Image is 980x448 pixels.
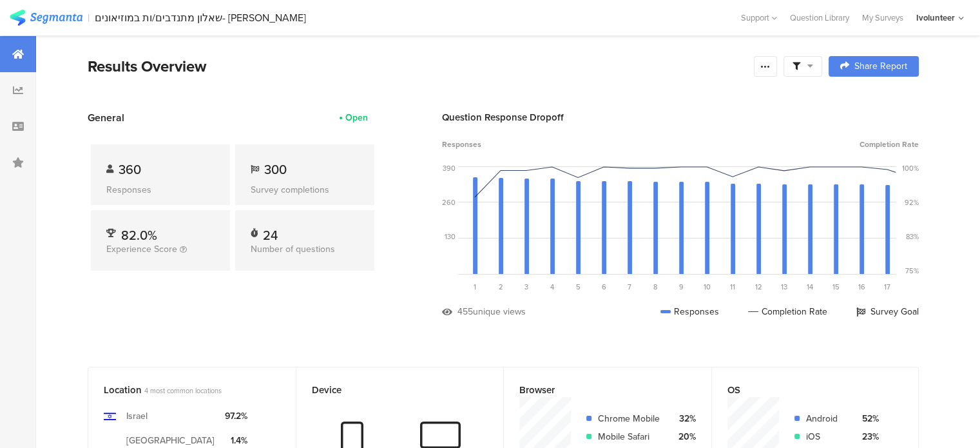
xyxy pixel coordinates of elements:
span: 5 [576,282,581,292]
div: Ivolunteer [916,12,955,24]
div: Support [741,8,777,28]
a: Question Library [783,12,856,24]
div: [GEOGRAPHIC_DATA] [126,434,215,447]
div: 20% [673,430,696,443]
div: OS [727,383,882,397]
div: 83% [906,231,919,242]
span: Experience Score [106,242,177,256]
div: Browser [519,383,675,397]
a: My Surveys [856,12,910,24]
div: Survey Goal [856,305,919,318]
div: Location [104,383,259,397]
div: Mobile Safari [598,430,663,443]
span: 1 [474,282,476,292]
div: Responses [660,305,719,318]
span: 2 [499,282,503,292]
span: 12 [755,282,762,292]
div: 130 [445,231,456,242]
div: 52% [856,412,879,425]
div: Question Response Dropoff [442,110,919,124]
span: Completion Rate [860,139,919,150]
span: Number of questions [251,242,335,256]
div: 455 [457,305,473,318]
div: 23% [856,430,879,443]
div: 32% [673,412,696,425]
span: Share Report [854,62,907,71]
div: Responses [106,183,215,197]
span: 8 [653,282,657,292]
span: Responses [442,139,481,150]
div: Android [806,412,846,425]
span: 10 [704,282,711,292]
div: Israel [126,409,148,423]
span: 82.0% [121,226,157,245]
div: 92% [905,197,919,208]
span: 3 [524,282,528,292]
div: Survey completions [251,183,359,197]
span: General [88,110,124,125]
div: 260 [442,197,456,208]
div: Completion Rate [748,305,827,318]
div: 24 [263,226,278,239]
div: 100% [902,163,919,173]
span: 14 [807,282,813,292]
span: 15 [832,282,840,292]
span: 16 [858,282,865,292]
div: unique views [473,305,526,318]
span: 17 [884,282,890,292]
div: iOS [806,430,846,443]
span: 13 [781,282,787,292]
span: 6 [602,282,606,292]
div: 97.2% [225,409,247,423]
span: 360 [119,160,141,179]
span: 4 most common locations [144,385,222,396]
div: Device [312,383,467,397]
span: 300 [264,160,287,179]
span: 9 [679,282,684,292]
img: segmanta logo [10,10,82,26]
div: Chrome Mobile [598,412,663,425]
span: 11 [730,282,735,292]
div: 1.4% [225,434,247,447]
div: 390 [443,163,456,173]
div: 75% [905,266,919,276]
div: Results Overview [88,55,747,78]
div: Open [345,111,368,124]
div: | [88,10,90,25]
span: 7 [628,282,631,292]
span: 4 [550,282,554,292]
div: שאלון מתנדבים/ות במוזיאונים- [PERSON_NAME] [95,12,306,24]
